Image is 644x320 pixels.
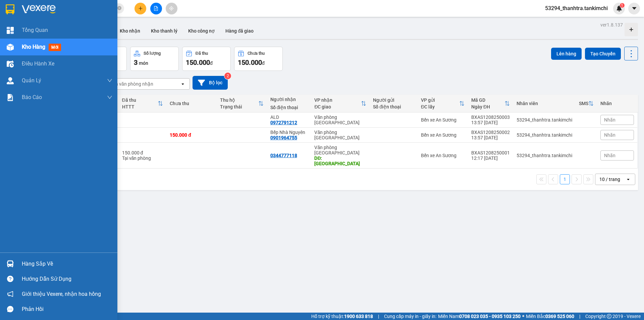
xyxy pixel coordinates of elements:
[517,101,572,106] div: Nhân viên
[471,97,504,103] div: Mã GD
[270,97,308,102] div: Người nhận
[621,3,623,8] span: 1
[119,95,167,112] th: Toggle SortBy
[183,23,220,39] button: Kho công nợ
[107,81,153,87] div: Chọn văn phòng nhận
[135,3,146,14] button: plus
[421,117,465,123] div: Bến xe An Sương
[169,6,174,11] span: aim
[117,6,121,10] span: close-circle
[471,115,510,120] div: BXAS1208250003
[117,5,121,12] span: close-circle
[373,97,414,103] div: Người gửi
[585,48,621,60] button: Tạo Chuyến
[314,104,361,109] div: ĐC giao
[311,95,370,112] th: Toggle SortBy
[421,104,459,109] div: ĐC lấy
[604,153,615,158] span: Nhãn
[600,21,623,29] div: ver 1.8.137
[311,313,373,320] span: Hỗ trợ kỹ thuật:
[540,4,613,12] span: 53294_thanhtra.tankimchi
[5,39,58,53] div: Gửi: Bến xe An Sương
[625,23,638,36] div: Tạo kho hàng mới
[144,51,161,56] div: Số lượng
[600,101,634,106] div: Nhãn
[217,95,267,112] th: Toggle SortBy
[22,44,45,50] span: Kho hàng
[270,120,297,125] div: 0972791212
[378,313,379,320] span: |
[154,6,158,11] span: file-add
[107,95,112,100] span: down
[344,314,373,319] strong: 1900 633 818
[421,132,465,138] div: Bến xe An Sương
[193,76,228,90] button: Bộ lọc
[210,60,213,66] span: đ
[7,291,13,297] span: notification
[122,155,163,161] div: Tại văn phòng
[418,95,468,112] th: Toggle SortBy
[471,155,510,161] div: 12:17 [DATE]
[220,97,258,103] div: Thu hộ
[471,104,504,109] div: Ngày ĐH
[146,23,183,39] button: Kho thanh lý
[314,155,366,166] div: DĐ: Điện Bàn
[421,97,459,103] div: VP gửi
[130,47,179,71] button: Số lượng3món
[7,44,14,51] img: warehouse-icon
[22,304,112,314] div: Phản hồi
[468,95,513,112] th: Toggle SortBy
[22,59,54,68] span: Điều hành xe
[262,60,265,66] span: đ
[384,313,436,320] span: Cung cấp máy in - giấy in:
[270,153,297,158] div: 0344777118
[270,135,297,140] div: 0901964755
[314,130,366,140] div: Văn phòng [GEOGRAPHIC_DATA]
[150,3,162,14] button: file-add
[7,306,13,312] span: message
[7,77,14,84] img: warehouse-icon
[122,104,158,109] div: HTTT
[545,314,574,319] strong: 0369 525 060
[7,276,13,282] span: question-circle
[526,313,574,320] span: Miền Bắc
[22,274,112,284] div: Hướng dẫn sử dụng
[373,104,414,109] div: Số điện thoại
[579,313,580,320] span: |
[604,132,615,138] span: Nhãn
[471,135,510,140] div: 13:57 [DATE]
[22,259,112,269] div: Hàng sắp về
[517,132,572,138] div: 53294_thanhtra.tankimchi
[314,97,361,103] div: VP nhận
[170,132,213,138] div: 150.000 đ
[7,94,14,101] img: solution-icon
[22,76,41,85] span: Quản Lý
[107,78,112,83] span: down
[616,5,622,11] img: icon-new-feature
[314,115,366,125] div: Văn phòng [GEOGRAPHIC_DATA]
[22,290,101,298] span: Giới thiệu Vexere, nhận hoa hồng
[138,6,143,11] span: plus
[186,58,210,66] span: 150.000
[438,313,521,320] span: Miền Nam
[22,26,48,34] span: Tổng Quan
[7,260,14,267] img: warehouse-icon
[522,315,524,318] span: ⚪️
[180,81,185,87] svg: open
[599,176,620,183] div: 10 / trang
[122,97,158,103] div: Đã thu
[49,44,61,51] span: mới
[6,4,14,14] img: logo-vxr
[421,153,465,158] div: Bến xe An Sương
[517,117,572,123] div: 53294_thanhtra.tankimchi
[459,314,521,319] strong: 0708 023 035 - 0935 103 250
[607,314,611,319] span: copyright
[166,3,177,14] button: aim
[620,3,625,8] sup: 1
[139,60,148,66] span: món
[37,28,91,36] text: BXAS1208250002
[234,47,283,71] button: Chưa thu150.000đ
[170,101,213,106] div: Chưa thu
[551,48,582,60] button: Lên hàng
[604,117,615,123] span: Nhãn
